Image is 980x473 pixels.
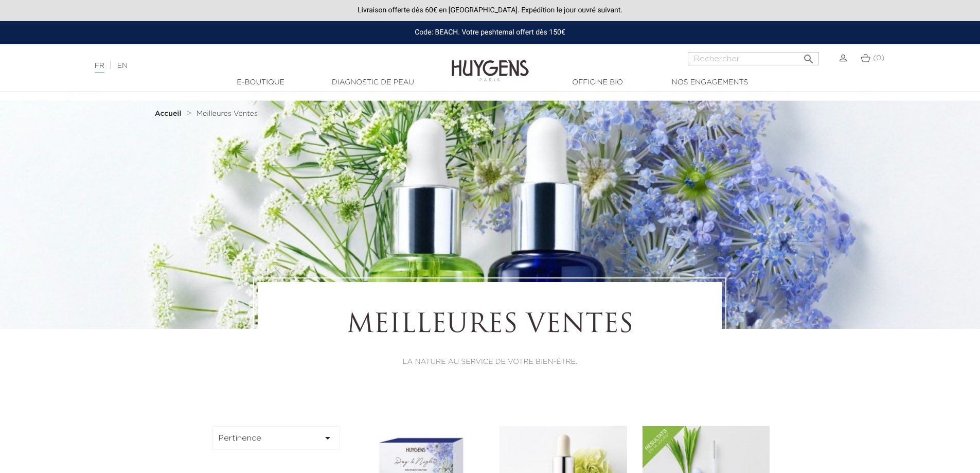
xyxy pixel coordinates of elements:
img: Huygens [452,43,529,83]
a: Meilleures Ventes [197,110,258,118]
a: Nos engagements [658,77,761,88]
div: | [90,60,401,72]
span: (0) [873,55,884,62]
a: Diagnostic de peau [322,77,424,88]
p: LA NATURE AU SERVICE DE VOTRE BIEN-ÊTRE. [286,357,693,367]
button:  [799,49,818,63]
a: FR [95,62,104,73]
a: Accueil [155,110,184,118]
i:  [803,50,815,62]
input: Rechercher [688,52,819,65]
button: Pertinence [212,426,340,450]
a: E-Boutique [209,77,312,88]
a: EN [117,62,128,69]
h1: Meilleures Ventes [286,310,693,341]
i:  [322,432,334,444]
strong: Accueil [155,110,182,117]
span: Meilleures Ventes [197,110,258,117]
a: Officine Bio [546,77,649,88]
